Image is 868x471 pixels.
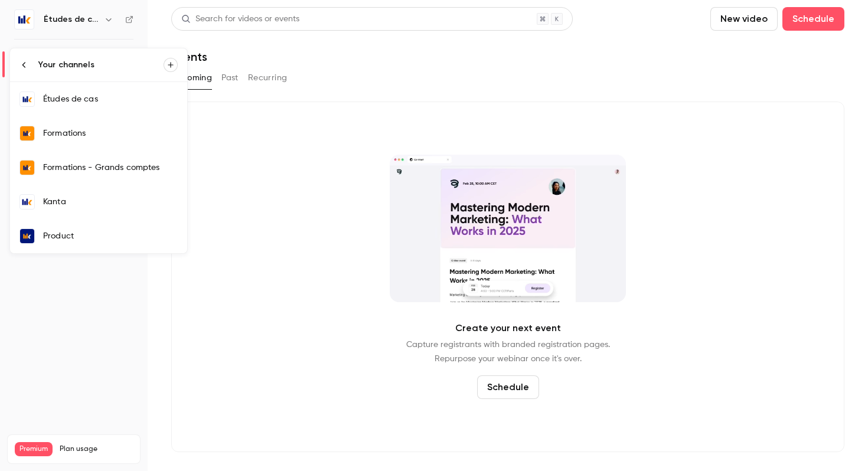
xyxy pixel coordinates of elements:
img: Kanta [20,195,34,209]
div: Études de cas [43,93,178,105]
img: Product [20,229,34,243]
div: Kanta [43,196,178,208]
div: Formations - Grands comptes [43,162,178,174]
div: Product [43,230,178,242]
img: Formations - Grands comptes [20,161,34,175]
img: Formations [20,126,34,140]
img: Études de cas [20,92,34,106]
div: Your channels [38,59,164,71]
div: Formations [43,127,178,139]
